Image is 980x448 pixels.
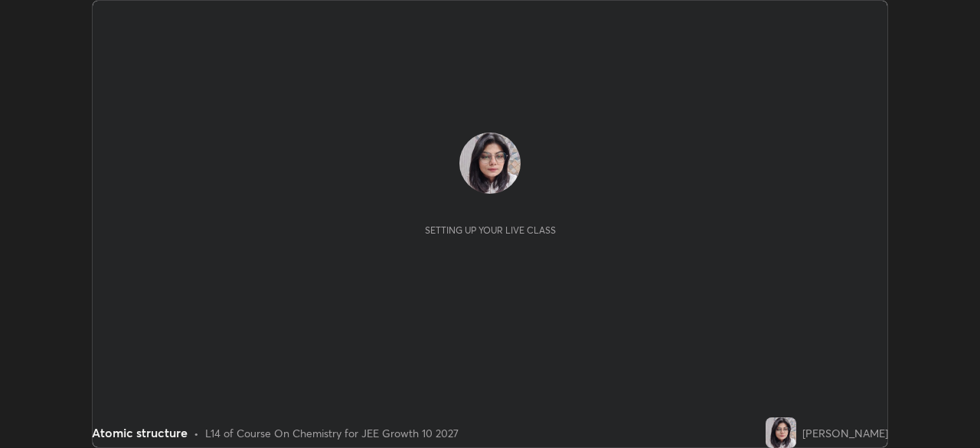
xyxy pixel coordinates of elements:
div: [PERSON_NAME] [802,425,888,441]
div: Atomic structure [92,423,188,442]
div: Setting up your live class [425,224,556,236]
div: • [194,425,199,441]
img: e1dd08db89924fdf9fb4dedfba36421f.jpg [459,132,521,194]
img: e1dd08db89924fdf9fb4dedfba36421f.jpg [766,417,796,448]
div: L14 of Course On Chemistry for JEE Growth 10 2027 [205,425,459,441]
